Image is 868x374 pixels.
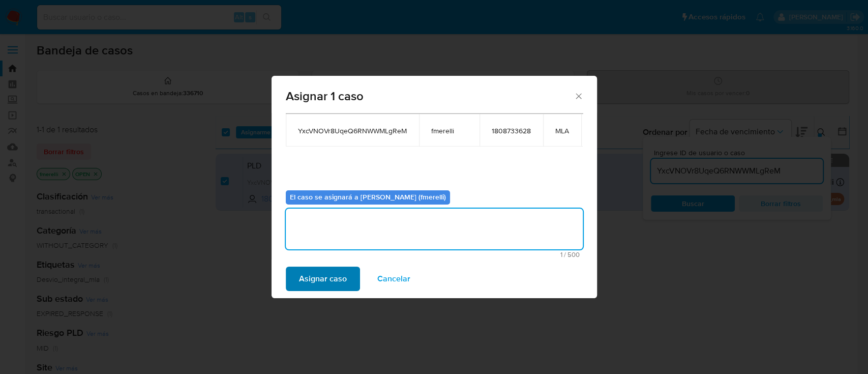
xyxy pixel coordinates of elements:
[272,76,597,298] div: assign-modal
[555,126,569,135] span: MLA
[377,268,410,290] span: Cancelar
[298,126,407,135] span: YxcVNOVr8UqeQ6RNWWMLgReM
[431,126,467,135] span: fmerelli
[299,268,347,290] span: Asignar caso
[492,126,531,135] span: 1808733628
[364,267,424,291] button: Cancelar
[290,192,446,202] b: El caso se asignará a [PERSON_NAME] (fmerelli)
[574,91,583,100] button: Cerrar ventana
[286,90,574,102] span: Asignar 1 caso
[286,267,360,291] button: Asignar caso
[289,251,580,258] span: Máximo 500 caracteres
